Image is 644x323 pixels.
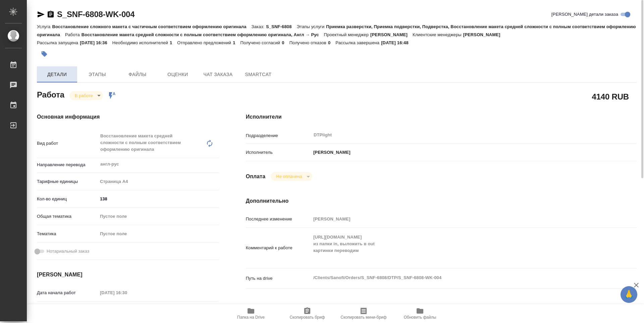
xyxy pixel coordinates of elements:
p: Кол-во единиц [37,196,98,202]
p: Дата начала работ [37,289,98,296]
p: 0 [328,40,335,45]
a: S_SNF-6808-WK-004 [57,10,135,19]
h4: Дополнительно [246,197,637,205]
p: 1 [233,40,240,45]
span: Файлы [121,70,154,79]
textarea: /Clients/Sanofi/Orders/S_SNF-6808/DTP/S_SNF-6808-WK-004 [311,272,604,283]
p: Необходимо исполнителей [112,40,170,45]
span: Детали [41,70,73,79]
button: Не оплачена [274,174,304,179]
p: Проектный менеджер [324,32,370,37]
span: Папка на Drive [237,315,265,320]
span: 🙏 [623,287,635,302]
input: Пустое поле [98,288,156,298]
p: 0 [282,40,289,45]
p: Общая тематика [37,213,98,220]
span: Этапы [81,70,113,79]
textarea: [URL][DOMAIN_NAME] из папки in, выложить в out картинки переводим [311,232,604,263]
p: [PERSON_NAME] [370,32,413,37]
p: Направление перевода [37,161,98,168]
p: Последнее изменение [246,216,311,222]
p: [DATE] 16:48 [381,40,414,45]
p: Комментарий к работе [246,245,311,251]
p: Восстановление сложного макета с частичным соответствием оформлению оригинала [52,24,251,29]
h2: 4140 RUB [592,91,629,102]
div: Пустое поле [100,231,211,237]
p: Клиентские менеджеры [413,32,463,37]
div: Пустое поле [100,213,211,220]
button: Папка на Drive [223,304,279,323]
div: Пустое поле [98,211,219,222]
p: Заказ: [252,24,266,29]
p: Путь на drive [246,275,311,282]
input: ✎ Введи что-нибудь [98,194,219,204]
p: S_SNF-6808 [266,24,297,29]
div: Пустое поле [98,228,219,240]
span: Обновить файлы [404,315,436,320]
p: Отправлено предложений [177,40,233,45]
button: Скопировать мини-бриф [335,304,392,323]
p: Этапы услуги [297,24,326,29]
div: В работе [271,172,312,181]
button: Скопировать бриф [279,304,335,323]
h4: [PERSON_NAME] [37,271,219,279]
p: Тематика [37,231,98,237]
span: Скопировать бриф [289,315,325,320]
button: Обновить файлы [392,304,448,323]
p: Рассылка завершена [335,40,381,45]
span: SmartCat [242,70,274,79]
h4: Исполнители [246,113,637,121]
p: Работа [65,32,82,37]
p: Исполнитель [246,149,311,156]
p: Приемка разверстки, Приемка подверстки, Подверстка, Восстановление макета средней сложности с пол... [37,24,636,37]
input: Пустое поле [311,214,604,224]
button: Скопировать ссылку для ЯМессенджера [37,10,45,18]
span: Нотариальный заказ [47,248,89,255]
button: В работе [73,93,95,99]
p: Получено согласий [240,40,282,45]
button: 🙏 [621,286,637,303]
p: Получено отказов [289,40,328,45]
button: Скопировать ссылку [47,10,55,18]
p: Восстановление макета средней сложности с полным соответствием оформлению оригинала, Англ → Рус [82,32,324,37]
h4: Оплата [246,173,266,181]
button: Добавить тэг [37,47,52,61]
p: 1 [170,40,177,45]
div: Страница А4 [98,176,219,187]
p: Рассылка запущена [37,40,80,45]
h4: Основная информация [37,113,219,121]
p: Услуга [37,24,52,29]
span: Чат заказа [202,70,234,79]
p: Тарифные единицы [37,178,98,185]
span: Скопировать мини-бриф [340,315,386,320]
span: Оценки [162,70,194,79]
p: Вид работ [37,140,98,147]
div: В работе [69,91,103,100]
p: [PERSON_NAME] [463,32,505,37]
p: Подразделение [246,132,311,139]
h2: Работа [37,88,64,100]
span: [PERSON_NAME] детали заказа [551,11,618,18]
p: [DATE] 16:36 [80,40,112,45]
p: [PERSON_NAME] [311,149,351,156]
